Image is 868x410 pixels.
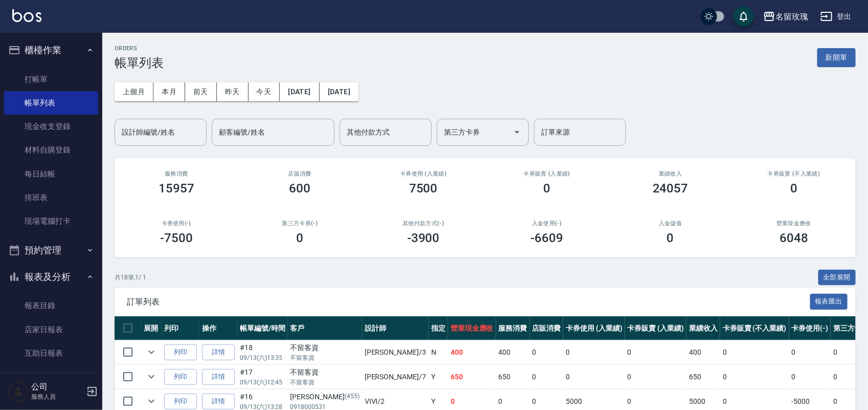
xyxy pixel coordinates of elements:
[543,181,550,196] h3: 0
[818,270,856,286] button: 全部展開
[237,340,288,364] td: #18
[345,392,360,402] p: (455)
[759,6,812,27] button: 名留玫瑰
[4,162,98,186] a: 每日結帳
[816,7,856,26] button: 登出
[686,365,720,389] td: 650
[625,316,687,340] th: 卡券販賣 (入業績)
[115,82,153,101] button: 上個月
[153,82,185,101] button: 本月
[4,264,98,290] button: 報表及分析
[498,170,597,177] h2: 卡券販賣 (入業績)
[720,340,789,364] td: 0
[12,9,41,22] img: Logo
[625,365,687,389] td: 0
[780,231,808,245] h3: 6048
[291,367,360,378] div: 不留客資
[621,170,720,177] h2: 業績收入
[4,138,98,162] a: 材料自購登錄
[291,353,360,362] p: 不留客資
[4,341,98,365] a: 互助日報表
[653,181,688,196] h3: 24057
[789,340,831,364] td: 0
[164,394,197,409] button: 列印
[789,316,831,340] th: 卡券使用(-)
[686,340,720,364] td: 400
[4,68,98,91] a: 打帳單
[4,237,98,264] button: 預約管理
[237,365,288,389] td: #17
[498,220,597,227] h2: 入金使用(-)
[362,340,429,364] td: [PERSON_NAME] /3
[720,316,789,340] th: 卡券販賣 (不入業績)
[374,170,473,177] h2: 卡券使用 (入業績)
[164,344,197,360] button: 列印
[144,394,159,409] button: expand row
[625,340,687,364] td: 0
[202,369,235,385] a: 詳情
[496,340,530,364] td: 400
[185,82,217,101] button: 前天
[667,231,674,245] h3: 0
[8,381,29,402] img: Person
[291,392,360,402] div: [PERSON_NAME]
[202,344,235,360] a: 詳情
[429,340,448,364] td: N
[251,220,350,227] h2: 第三方卡券(-)
[530,365,564,389] td: 0
[790,181,797,196] h3: 0
[496,365,530,389] td: 650
[362,316,429,340] th: 設計師
[448,365,496,389] td: 650
[362,365,429,389] td: [PERSON_NAME] /7
[4,186,98,209] a: 排班表
[745,170,844,177] h2: 卡券販賣 (不入業績)
[141,316,162,340] th: 展開
[4,294,98,317] a: 報表目錄
[159,181,194,196] h3: 15957
[291,342,360,353] div: 不留客資
[4,115,98,138] a: 現金收支登錄
[164,369,197,385] button: 列印
[429,316,448,340] th: 指定
[202,394,235,409] a: 詳情
[810,296,848,306] a: 報表匯出
[144,369,159,384] button: expand row
[115,273,146,282] p: 共 18 筆, 1 / 1
[407,231,440,245] h3: -3900
[745,220,844,227] h2: 營業現金應收
[115,45,164,52] h2: ORDERS
[530,316,564,340] th: 店販消費
[429,365,448,389] td: Y
[237,316,288,340] th: 帳單編號/時間
[160,231,193,245] h3: -7500
[144,344,159,360] button: expand row
[720,365,789,389] td: 0
[4,209,98,233] a: 現場電腦打卡
[733,6,754,27] button: save
[217,82,249,101] button: 昨天
[509,124,525,140] button: Open
[251,170,350,177] h2: 店販消費
[162,316,199,340] th: 列印
[496,316,530,340] th: 服務消費
[320,82,359,101] button: [DATE]
[789,365,831,389] td: 0
[31,392,83,401] p: 服務人員
[817,52,856,62] a: 新開單
[127,170,226,177] h3: 服務消費
[199,316,237,340] th: 操作
[563,340,625,364] td: 0
[4,365,98,389] a: 互助點數明細
[240,378,285,387] p: 09/13 (六) 12:45
[240,353,285,362] p: 09/13 (六) 13:35
[621,220,720,227] h2: 入金儲值
[530,231,563,245] h3: -6609
[563,365,625,389] td: 0
[817,48,856,67] button: 新開單
[374,220,473,227] h2: 其他付款方式(-)
[249,82,280,101] button: 今天
[775,10,808,23] div: 名留玫瑰
[448,340,496,364] td: 400
[686,316,720,340] th: 業績收入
